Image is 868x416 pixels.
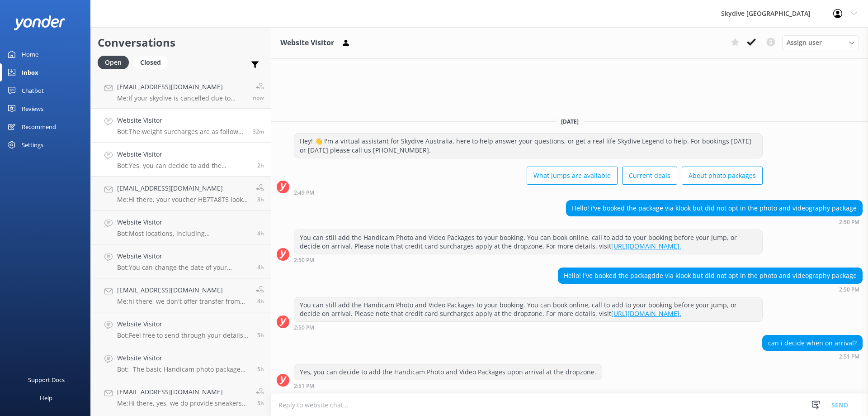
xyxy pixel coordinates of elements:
div: Chatbot [22,81,44,100]
p: Bot: - The basic Handicam photo package costs $129 per person and includes photos of your entire ... [117,365,250,373]
p: Bot: You can change the date of your skydive booking. Please ensure you provide at least 24 hours... [117,263,250,272]
img: yonder-white-logo.png [14,15,66,30]
h4: Website Visitor [117,149,250,159]
div: Support Docs [28,371,65,389]
div: Open [98,56,129,69]
div: Sep 18 2025 02:51pm (UTC +10:00) Australia/Brisbane [294,383,602,389]
div: Yes, you can decide to add the Handicam Photo and Video Packages upon arrival at the dropzone. [294,364,602,380]
h3: Website Visitor [280,37,334,49]
a: Website VisitorBot:The weight surcharges are as follows, payable at the drop zone: - 94kg - 104kg... [91,109,271,143]
div: Closed [133,56,168,69]
p: Me: hi there, we don't offer transfer from [GEOGRAPHIC_DATA][PERSON_NAME] [117,297,249,306]
div: Hey! 👋 I'm a virtual assistant for Skydive Australia, here to help answer your questions, or get ... [294,134,762,158]
div: Hello! i've booked the package via klook but did not opt in the photo and videography package [566,201,862,216]
strong: 2:49 PM [294,190,314,196]
h4: Website Visitor [117,251,250,261]
span: Sep 18 2025 05:15pm (UTC +10:00) Australia/Brisbane [253,128,264,135]
h4: [EMAIL_ADDRESS][DOMAIN_NAME] [117,387,249,397]
div: Sep 18 2025 02:50pm (UTC +10:00) Australia/Brisbane [566,219,863,225]
span: Sep 18 2025 02:51pm (UTC +10:00) Australia/Brisbane [257,162,264,169]
strong: 2:51 PM [839,354,859,359]
a: Website VisitorBot:You can change the date of your skydive booking. Please ensure you provide at ... [91,244,271,278]
button: About photo packages [682,167,763,185]
h4: Website Visitor [117,353,250,363]
p: Bot: Yes, you can decide to add the Handicam Photo and Video Packages upon arrival at the dropzone. [117,162,250,170]
strong: 2:50 PM [294,325,314,330]
div: You can still add the Handicam Photo and Video Packages to your booking. You can book online, cal... [294,297,762,321]
div: Settings [22,136,43,154]
span: Sep 18 2025 12:39pm (UTC +10:00) Australia/Brisbane [257,331,264,339]
div: Assign User [782,35,859,50]
p: Me: If your skydive is cancelled due to weather, you can reschedule [DATE] or ask for full refund... [117,94,246,102]
div: Home [22,45,38,63]
h4: [EMAIL_ADDRESS][DOMAIN_NAME] [117,183,249,193]
div: Hello! i've booked the packagdde via klook but did not opt in the photo and videography package [558,268,862,283]
div: Help [40,389,52,407]
a: [EMAIL_ADDRESS][DOMAIN_NAME]Me:Hi there, your voucher HB7TA8T5 looks good, it will valid until [D... [91,177,271,210]
p: Bot: Most locations, including [GEOGRAPHIC_DATA], offer street parking, both paid and unpaid, but... [117,230,250,238]
span: [DATE] [556,118,584,125]
div: Sep 18 2025 02:50pm (UTC +10:00) Australia/Brisbane [294,257,763,263]
div: can i decide when on arrival? [763,335,862,351]
button: What jumps are available [527,167,618,185]
div: You can still add the Handicam Photo and Video Packages to your booking. You can book online, cal... [294,230,762,254]
span: Sep 18 2025 01:51pm (UTC +10:00) Australia/Brisbane [257,196,264,203]
a: [URL][DOMAIN_NAME]. [611,309,681,318]
div: Recommend [22,118,56,136]
a: Open [98,57,133,67]
span: Sep 18 2025 12:32pm (UTC +10:00) Australia/Brisbane [257,365,264,373]
strong: 2:50 PM [294,258,314,263]
strong: 2:51 PM [294,383,314,389]
button: Current deals [622,167,677,185]
a: Website VisitorBot:Most locations, including [GEOGRAPHIC_DATA], offer street parking, both paid a... [91,210,271,244]
a: [EMAIL_ADDRESS][DOMAIN_NAME]Me:If your skydive is cancelled due to weather, you can reschedule [D... [91,75,271,109]
span: Sep 18 2025 01:00pm (UTC +10:00) Australia/Brisbane [257,263,264,271]
p: Bot: The weight surcharges are as follows, payable at the drop zone: - 94kg - 104kgs = $55.00 AUD... [117,128,246,136]
span: Assign user [787,38,822,48]
a: [EMAIL_ADDRESS][DOMAIN_NAME]Me:Hi there, yes, we do provide sneakers at our drop zone5h [91,380,271,414]
span: Sep 18 2025 12:52pm (UTC +10:00) Australia/Brisbane [257,297,264,305]
h4: [EMAIL_ADDRESS][DOMAIN_NAME] [117,82,246,92]
a: Website VisitorBot:Yes, you can decide to add the Handicam Photo and Video Packages upon arrival ... [91,143,271,177]
div: Sep 18 2025 02:50pm (UTC +10:00) Australia/Brisbane [294,324,763,330]
span: Sep 18 2025 01:28pm (UTC +10:00) Australia/Brisbane [257,230,264,237]
a: [EMAIL_ADDRESS][DOMAIN_NAME]Me:hi there, we don't offer transfer from [GEOGRAPHIC_DATA][PERSON_NA... [91,278,271,312]
h4: Website Visitor [117,115,246,125]
p: Bot: Feel free to send through your details to [EMAIL_ADDRESS][DOMAIN_NAME]. Our staff can let yo... [117,331,250,339]
div: Inbox [22,63,38,81]
a: [URL][DOMAIN_NAME]. [611,242,681,250]
div: Reviews [22,100,43,118]
h4: [EMAIL_ADDRESS][DOMAIN_NAME] [117,285,249,295]
div: Sep 18 2025 02:51pm (UTC +10:00) Australia/Brisbane [762,353,863,359]
h4: Website Visitor [117,319,250,329]
a: Website VisitorBot:Feel free to send through your details to [EMAIL_ADDRESS][DOMAIN_NAME]. Our st... [91,312,271,346]
div: Sep 18 2025 02:49pm (UTC +10:00) Australia/Brisbane [294,189,763,196]
a: Closed [133,57,172,67]
p: Me: Hi there, yes, we do provide sneakers at our drop zone [117,399,249,407]
p: Me: Hi there, your voucher HB7TA8T5 looks good, it will valid until [DATE], you can call us or em... [117,196,249,204]
h4: Website Visitor [117,217,250,227]
strong: 2:50 PM [839,220,859,225]
strong: 2:50 PM [839,287,859,292]
a: Website VisitorBot:- The basic Handicam photo package costs $129 per person and includes photos o... [91,346,271,380]
span: Sep 18 2025 12:10pm (UTC +10:00) Australia/Brisbane [257,399,264,407]
h2: Conversations [98,34,264,51]
div: Sep 18 2025 02:50pm (UTC +10:00) Australia/Brisbane [558,286,863,292]
span: Sep 18 2025 05:48pm (UTC +10:00) Australia/Brisbane [253,94,264,101]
